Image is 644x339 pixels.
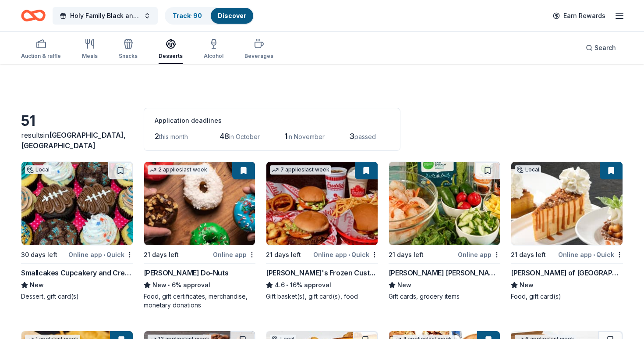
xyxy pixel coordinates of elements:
div: 51 [21,112,133,130]
img: Image for Smallcakes Cupcakery and Creamery [21,162,133,245]
button: Snacks [119,35,138,64]
button: Beverages [244,35,273,64]
button: Holy Family Black and Gold Gala and Auction [53,7,158,25]
span: 4.6 [275,280,285,290]
div: Smallcakes Cupcakery and Creamery [21,268,133,278]
a: Discover [218,12,246,19]
img: Image for Freddy's Frozen Custard & Steakburgers [266,162,378,245]
div: Online app Quick [68,249,133,260]
span: in October [229,133,260,140]
span: this month [159,133,188,140]
a: Image for Smallcakes Cupcakery and CreameryLocal30 days leftOnline app•QuickSmallcakes Cupcakery ... [21,161,133,301]
div: Local [25,165,51,174]
img: Image for Copeland's of New Orleans [511,162,623,245]
div: Desserts [159,53,183,60]
button: Desserts [159,35,183,64]
span: 2 [155,132,159,141]
button: Search [579,39,623,57]
a: Track· 90 [173,12,202,19]
span: passed [354,133,376,140]
div: results [21,130,133,151]
div: Application deadlines [155,115,389,126]
div: Local [515,165,541,174]
div: 21 days left [511,250,546,260]
div: Gift cards, grocery items [389,292,501,301]
button: Alcohol [204,35,223,64]
div: Gift basket(s), gift card(s), food [266,292,378,301]
span: New [152,280,166,290]
div: Auction & raffle [21,53,61,60]
span: Search [594,43,616,53]
span: • [348,251,350,258]
span: 48 [219,132,229,141]
a: Image for Shipley Do-Nuts2 applieslast week21 days leftOnline app[PERSON_NAME] Do-NutsNew•6% appr... [144,161,256,310]
button: Meals [82,35,98,64]
div: 16% approval [266,280,378,290]
a: Image for Freddy's Frozen Custard & Steakburgers7 applieslast week21 days leftOnline app•Quick[PE... [266,161,378,301]
div: 21 days left [266,250,301,260]
div: 21 days left [144,250,179,260]
div: [PERSON_NAME]'s Frozen Custard & Steakburgers [266,268,378,278]
span: [GEOGRAPHIC_DATA], [GEOGRAPHIC_DATA] [21,131,126,150]
span: 3 [349,132,354,141]
span: in [21,131,126,150]
span: • [168,282,170,289]
img: Image for Harris Teeter [389,162,500,245]
div: Online app Quick [313,249,378,260]
span: • [287,282,289,289]
a: Image for Copeland's of New OrleansLocal21 days leftOnline app•Quick[PERSON_NAME] of [GEOGRAPHIC_... [511,161,623,301]
img: Image for Shipley Do-Nuts [144,162,255,245]
div: 21 days left [389,250,424,260]
div: Dessert, gift card(s) [21,292,133,301]
span: • [103,251,105,258]
div: [PERSON_NAME] [PERSON_NAME] [389,268,501,278]
span: 1 [284,132,287,141]
div: Online app [458,249,500,260]
a: Image for Harris Teeter21 days leftOnline app[PERSON_NAME] [PERSON_NAME]NewGift cards, grocery items [389,161,501,301]
div: [PERSON_NAME] of [GEOGRAPHIC_DATA] [511,268,623,278]
div: Food, gift card(s) [511,292,623,301]
span: New [30,280,44,290]
div: Alcohol [204,53,223,60]
span: • [593,251,595,258]
div: Meals [82,53,98,60]
div: 2 applies last week [148,165,209,175]
div: Food, gift certificates, merchandise, monetary donations [144,292,256,310]
div: 6% approval [144,280,256,290]
div: Snacks [119,53,138,60]
span: in November [287,133,325,140]
span: New [397,280,411,290]
div: 7 applies last week [270,165,331,175]
button: Auction & raffle [21,35,61,64]
div: Online app [213,249,255,260]
a: Home [21,5,46,26]
div: Beverages [244,53,273,60]
span: Holy Family Black and Gold Gala and Auction [70,11,140,21]
span: New [520,280,534,290]
a: Earn Rewards [548,8,611,24]
div: Online app Quick [558,249,623,260]
div: [PERSON_NAME] Do-Nuts [144,268,229,278]
button: Track· 90Discover [165,7,254,25]
div: 30 days left [21,250,57,260]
